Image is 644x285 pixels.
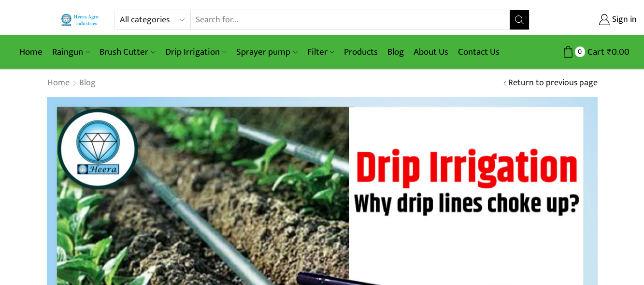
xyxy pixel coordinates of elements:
a: Return to previous page [508,77,598,90]
bdi: 0.00 [607,45,630,60]
a: Sign in [544,11,637,29]
a: Sprayer pump [231,41,302,63]
a: About Us [409,41,453,63]
a: Home [47,77,70,90]
a: Blog [383,41,409,63]
a: Blog [79,77,96,90]
input: Search for... [191,10,509,30]
span: Sign in [610,14,637,26]
span: 0 [575,46,585,57]
a: Raingun [47,41,95,63]
a: Products [339,41,383,63]
a: Filter [302,41,339,63]
a: 0 Cart ₹0.00 [539,43,630,61]
a: Home [14,41,47,63]
a: Drip Irrigation [160,41,231,63]
a: Brush Cutter [95,41,160,63]
span: Cart [585,45,604,59]
a: Contact Us [453,41,504,63]
span: ₹ [607,45,612,60]
button: Search button [510,10,529,30]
